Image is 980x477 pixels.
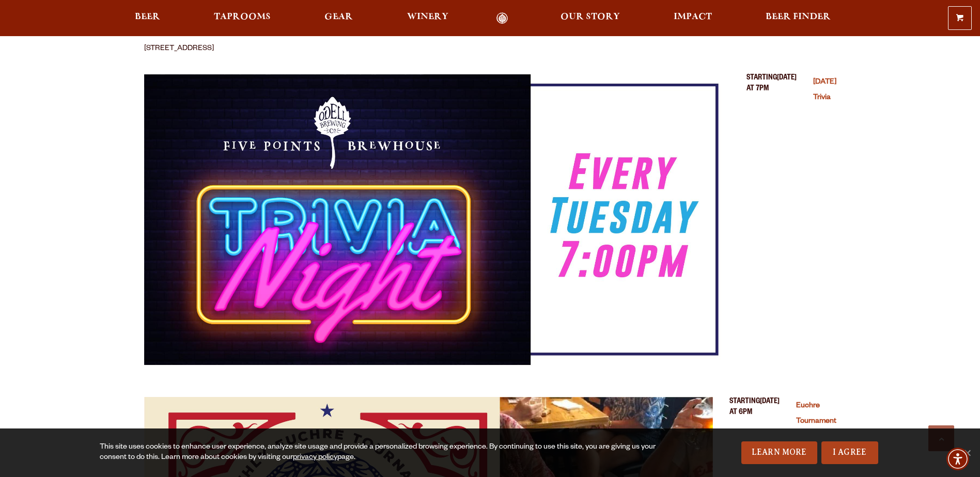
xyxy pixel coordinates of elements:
[766,13,831,21] span: Beer Finder
[746,73,777,372] span: Starting at 7PM
[207,12,277,24] a: Taprooms
[483,12,522,24] a: Odell Home
[135,13,160,21] span: Beer
[777,73,797,372] span: [DATE]
[407,13,448,21] span: Winery
[554,12,627,24] a: Our Story
[674,13,712,21] span: Impact
[759,12,837,24] a: Beer Finder
[128,12,167,24] a: Beer
[318,12,360,24] a: Gear
[400,12,455,24] a: Winery
[144,73,730,366] img: 104594_image.jpg
[667,12,719,24] a: Impact
[561,13,620,21] span: Our Story
[946,448,969,470] div: Accessibility Menu
[144,73,730,372] a: Tuesday Trivia (opens in a new window)
[324,13,353,21] span: Gear
[796,402,836,426] a: Euchre Tournament (opens in a new window)
[928,425,954,451] a: Scroll to top
[741,441,817,464] a: Learn More
[144,43,836,55] p: [STREET_ADDRESS]
[100,442,657,463] div: This site uses cookies to enhance user experience, analyze site usage and provide a personalized ...
[821,441,878,464] a: I Agree
[214,13,271,21] span: Taprooms
[293,454,337,462] a: privacy policy
[813,78,836,102] a: Tuesday Trivia (opens in a new window)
